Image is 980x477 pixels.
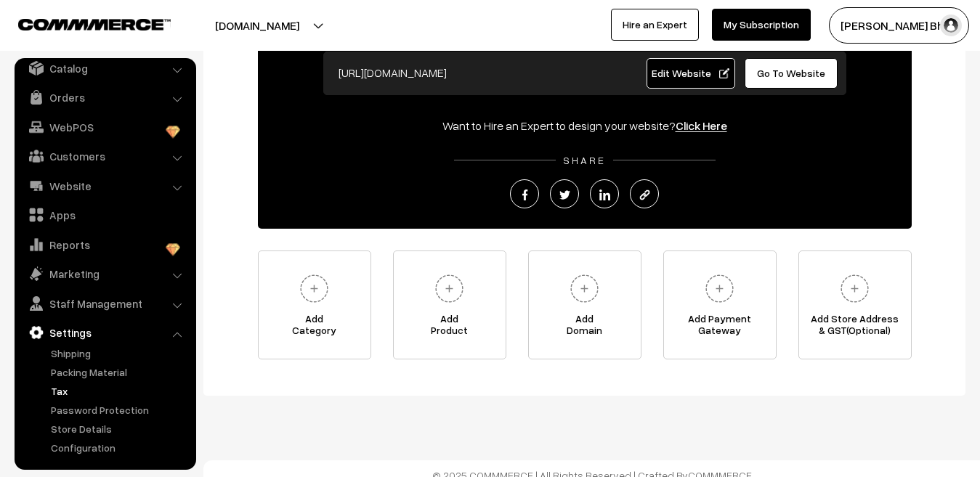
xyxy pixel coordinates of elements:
a: Shipping [47,346,191,361]
a: Settings [18,319,191,346]
img: plus.svg [429,269,469,309]
span: Add Category [259,313,370,342]
a: Website [18,173,191,199]
a: AddDomain [528,250,641,359]
img: plus.svg [835,269,875,309]
a: Tax [47,383,191,399]
a: Staff Management [18,290,191,317]
img: user [940,15,962,36]
span: SHARE [556,154,613,166]
a: Add PaymentGateway [663,250,777,359]
a: Reports [18,232,191,258]
button: [PERSON_NAME] Bha… [829,7,969,44]
span: Go To Website [757,67,825,79]
a: Catalog [18,55,191,81]
a: Customers [18,143,191,169]
a: Edit Website [647,58,735,89]
a: AddCategory [258,250,371,359]
a: AddProduct [393,250,506,359]
a: Password Protection [47,402,191,417]
span: Edit Website [652,67,729,79]
a: WebPOS [18,114,191,140]
span: Add Store Address & GST(Optional) [799,313,911,342]
img: COMMMERCE [18,19,171,30]
span: Add Domain [529,313,641,342]
a: COMMMERCE [18,15,145,32]
a: Marketing [18,261,191,287]
a: My Subscription [712,9,811,41]
span: Add Payment Gateway [664,313,776,342]
span: Add Product [394,313,506,342]
button: [DOMAIN_NAME] [164,7,350,44]
img: plus.svg [564,269,604,309]
a: Click Here [676,118,727,133]
a: Packing Material [47,364,191,380]
img: plus.svg [700,269,740,309]
a: Go To Website [745,58,838,89]
a: Add Store Address& GST(Optional) [798,250,912,359]
a: Store Details [47,421,191,436]
a: Configuration [47,440,191,455]
img: plus.svg [294,269,334,309]
a: Hire an Expert [611,9,699,41]
a: Apps [18,202,191,228]
div: Want to Hire an Expert to design your website? [258,117,912,134]
a: Orders [18,84,191,110]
